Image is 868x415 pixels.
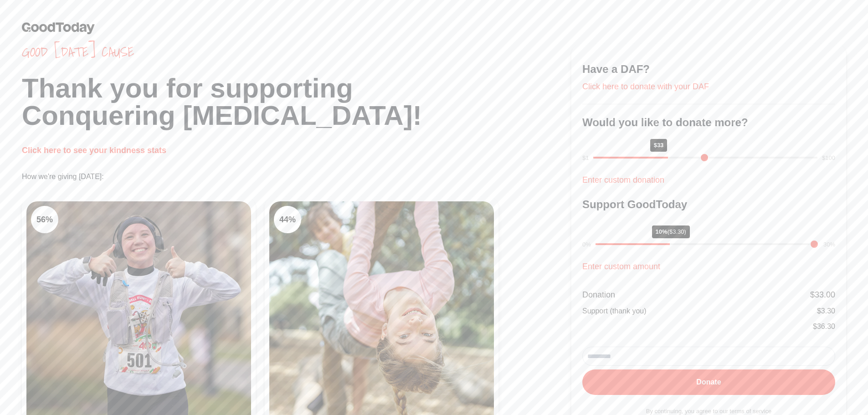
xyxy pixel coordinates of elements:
[22,22,95,34] img: GoodToday
[582,197,835,212] h3: Support GoodToday
[821,307,835,315] span: 3.30
[22,75,571,129] h1: Thank you for supporting Conquering [MEDICAL_DATA]!
[817,323,835,330] span: 36.30
[582,154,589,163] div: $1
[582,115,835,130] h3: Would you like to donate more?
[22,171,571,182] p: How we're giving [DATE]:
[22,44,571,60] span: Good [DATE] cause
[582,306,647,317] div: Support (thank you)
[582,175,664,184] a: Enter custom donation
[822,154,835,163] div: $100
[815,290,835,299] span: 33.00
[582,262,660,271] a: Enter custom amount
[652,225,690,238] div: 10%
[813,321,835,332] div: $
[817,306,835,317] div: $
[582,240,591,249] div: 0%
[22,146,166,155] a: Click here to see your kindness stats
[582,288,615,301] div: Donation
[582,82,709,91] a: Click here to donate with your DAF
[823,240,835,249] div: 30%
[31,206,58,233] div: 56 %
[810,288,835,301] div: $
[582,62,835,77] h3: Have a DAF?
[668,228,686,235] span: ($3.30)
[582,369,835,395] button: Donate
[274,206,301,233] div: 44 %
[650,139,668,152] div: $33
